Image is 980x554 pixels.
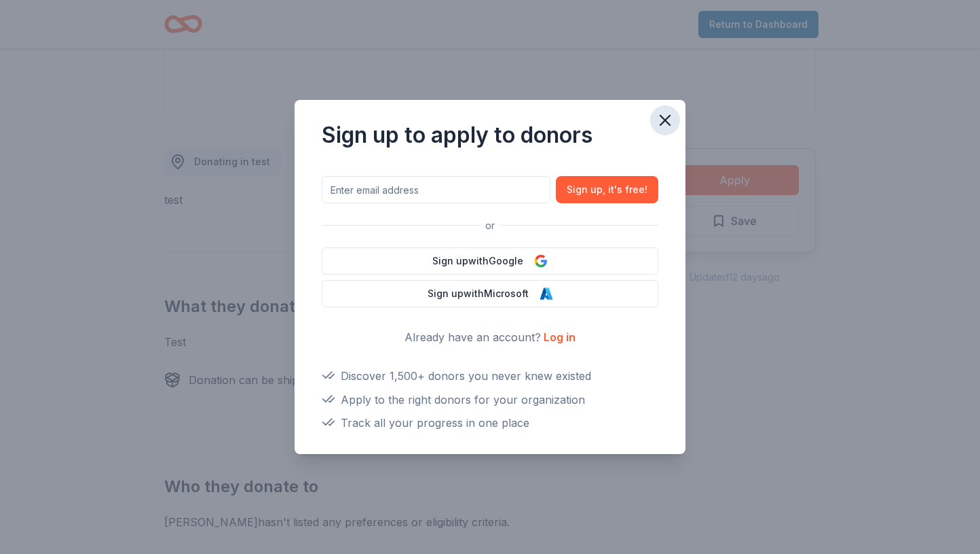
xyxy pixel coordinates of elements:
span: Already have an account? [404,330,541,344]
button: Sign upwithMicrosoft [322,280,658,307]
input: Enter email address [322,176,550,203]
button: Sign up, it's free! [556,176,658,203]
img: Google Logo [534,254,548,268]
span: or [480,218,500,234]
img: Microsoft Logo [540,287,553,300]
button: Sign upwithGoogle [322,247,658,275]
div: Apply to the right donors for your organization [322,391,658,409]
div: Sign up to apply to donors [322,122,658,149]
a: Log in [544,330,576,344]
div: Discover 1,500+ donors you never knew existed [322,367,658,385]
div: Track all your progress in one place [322,414,658,432]
span: , it ' s free! [603,181,647,198]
